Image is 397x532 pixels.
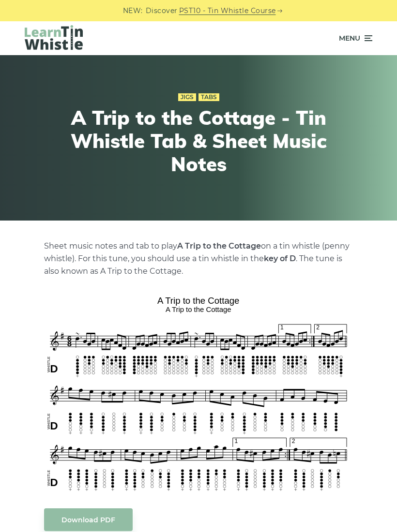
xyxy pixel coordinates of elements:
a: Jigs [178,93,196,101]
a: Download PDF [44,508,133,531]
img: LearnTinWhistle.com [25,25,83,50]
p: Sheet music notes and tab to play on a tin whistle (penny whistle). For this tune, you should use... [44,240,353,278]
a: Tabs [198,93,219,101]
span: Menu [339,26,360,50]
strong: A Trip to the Cottage [177,241,261,251]
img: A Trip to the Cottage Tin Whistle Tabs & Sheet Music [44,292,353,494]
strong: key of D [264,254,296,263]
h1: A Trip to the Cottage - Tin Whistle Tab & Sheet Music Notes [68,106,329,176]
